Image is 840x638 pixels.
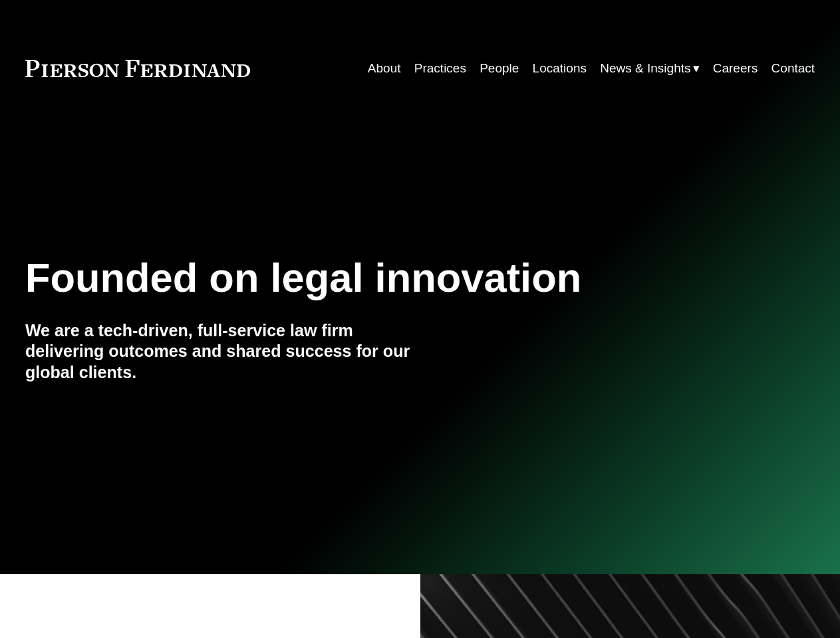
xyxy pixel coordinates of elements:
[713,56,758,81] a: Careers
[414,56,466,81] a: Practices
[480,56,519,81] a: People
[25,320,420,384] h4: We are a tech-driven, full-service law firm delivering outcomes and shared success for our global...
[771,56,815,81] a: Contact
[600,56,699,81] a: folder dropdown
[25,255,683,301] h1: Founded on legal innovation
[600,57,690,80] span: News & Insights
[533,56,587,81] a: Locations
[368,56,401,81] a: About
